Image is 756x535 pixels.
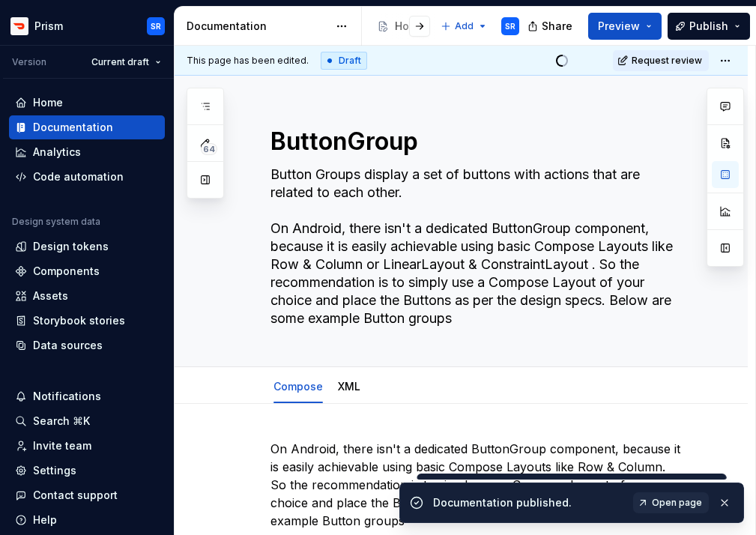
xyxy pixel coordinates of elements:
span: This page has been edited. [187,55,309,67]
button: Search ⌘K [9,409,165,433]
a: Home [371,14,431,38]
span: Add [455,20,474,32]
textarea: ButtonGroup [267,124,685,160]
button: Request review [613,50,709,71]
a: XML [338,380,360,393]
a: Storybook stories [9,309,165,333]
a: Design tokens [9,235,165,259]
div: Code automation [33,169,124,184]
div: Invite team [33,438,91,453]
a: Home [9,91,165,115]
span: Current draft [91,56,149,68]
div: Notifications [33,389,101,404]
a: Analytics [9,140,165,164]
a: Code automation [9,165,165,189]
a: Settings [9,459,165,483]
div: Storybook stories [33,313,125,328]
p: On Android, there isn't a dedicated ButtonGroup component, because it is easily achievable using ... [270,440,688,530]
div: Settings [33,463,76,478]
a: Documentation [9,115,165,139]
div: Home [33,95,63,110]
img: bd52d190-91a7-4889-9e90-eccda45865b1.png [10,17,28,35]
span: Publish [689,19,728,34]
div: Documentation published. [433,495,624,510]
button: Share [520,13,582,40]
div: Assets [33,288,68,303]
div: Search ⌘K [33,414,90,429]
a: Compose [273,380,323,393]
div: Design system data [12,216,100,228]
textarea: Button Groups display a set of buttons with actions that are related to each other. On Android, t... [267,163,685,330]
button: Notifications [9,384,165,408]
span: 64 [201,143,217,155]
a: Open page [633,492,709,513]
button: Current draft [85,52,168,73]
span: Open page [652,497,702,509]
div: Draft [321,52,367,70]
a: Data sources [9,333,165,357]
span: Preview [598,19,640,34]
a: Assets [9,284,165,308]
div: SR [505,20,515,32]
a: Components [9,259,165,283]
div: Page tree [371,11,433,41]
button: Add [436,16,492,37]
div: Documentation [187,19,328,34]
div: Prism [34,19,63,34]
div: Analytics [33,145,81,160]
div: XML [332,370,366,402]
button: Contact support [9,483,165,507]
button: PrismSR [3,10,171,42]
div: SR [151,20,161,32]
button: Preview [588,13,662,40]
div: Data sources [33,338,103,353]
a: Invite team [9,434,165,458]
span: Share [542,19,572,34]
div: Components [33,264,100,279]
div: Help [33,513,57,528]
div: Version [12,56,46,68]
span: Request review [632,55,702,67]
div: Compose [267,370,329,402]
div: Documentation [33,120,113,135]
div: Contact support [33,488,118,503]
div: Design tokens [33,239,109,254]
button: Publish [668,13,750,40]
button: Help [9,508,165,532]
